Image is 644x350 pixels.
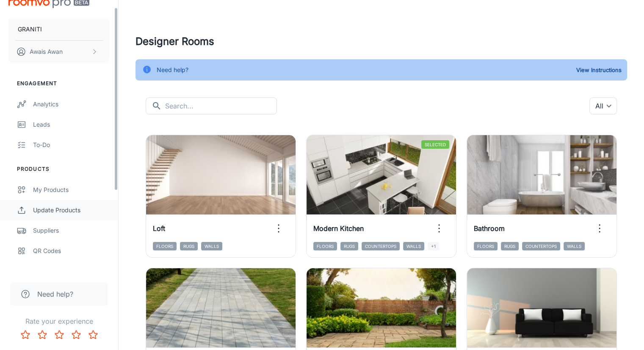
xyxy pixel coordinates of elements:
[362,242,400,250] span: Countertops
[403,242,424,250] span: Walls
[37,289,73,299] span: Need help?
[474,223,505,233] h6: Bathroom
[8,18,110,40] button: GRANITI
[85,326,102,343] button: Rate 5 star
[589,97,617,114] div: All
[428,242,439,250] span: +1
[522,242,560,250] span: Countertops
[33,185,110,194] div: My Products
[153,242,177,250] span: Floors
[18,25,42,34] p: GRANITI
[421,140,449,149] span: Selected
[17,326,34,343] button: Rate 1 star
[165,97,277,114] input: Search...
[34,326,51,343] button: Rate 2 star
[574,64,624,76] button: View Instructions
[33,100,110,109] div: Analytics
[33,140,110,150] div: To-do
[33,246,110,256] div: QR Codes
[68,326,85,343] button: Rate 4 star
[474,242,498,250] span: Floors
[7,316,111,326] p: Rate your experience
[33,206,110,215] div: Update Products
[33,120,110,129] div: Leads
[8,41,110,63] button: Awais Awan
[33,226,110,235] div: Suppliers
[564,242,585,250] span: Walls
[153,223,165,233] h6: Loft
[135,34,627,49] h4: Designer Rooms
[313,242,337,250] span: Floors
[51,326,68,343] button: Rate 3 star
[157,62,188,78] div: Need help?
[180,242,198,250] span: Rugs
[501,242,519,250] span: Rugs
[313,223,364,233] h6: Modern Kitchen
[201,242,222,250] span: Walls
[30,47,63,56] p: Awais Awan
[340,242,358,250] span: Rugs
